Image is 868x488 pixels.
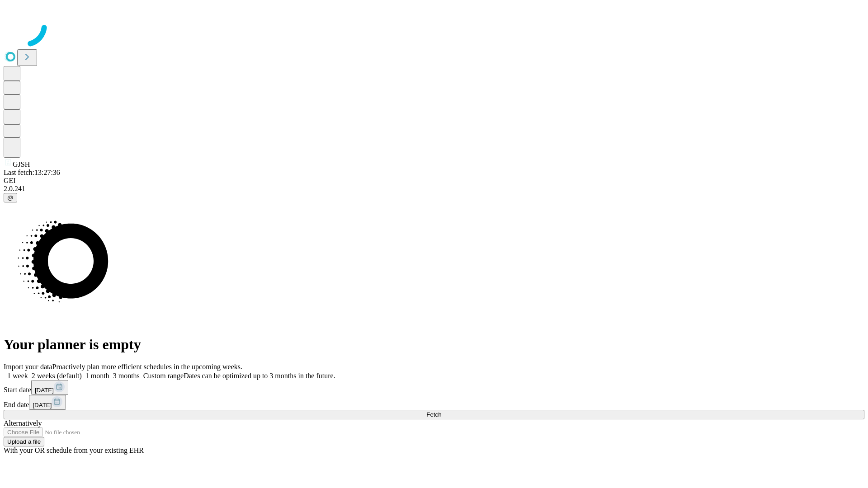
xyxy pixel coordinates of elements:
[4,177,864,185] div: GEI
[184,372,335,380] span: Dates can be optimized up to 3 months in the future.
[31,380,68,395] button: [DATE]
[52,363,242,371] span: Proactively plan more efficient schedules in the upcoming weeks.
[4,446,144,454] span: With your OR schedule from your existing EHR
[35,387,54,394] span: [DATE]
[4,363,52,371] span: Import your data
[29,395,66,410] button: [DATE]
[7,372,28,380] span: 1 week
[13,160,30,168] span: GJSH
[4,336,864,353] h1: Your planner is empty
[4,410,864,419] button: Fetch
[4,193,17,202] button: @
[4,185,864,193] div: 2.0.241
[4,395,864,410] div: End date
[143,372,184,380] span: Custom range
[85,372,109,380] span: 1 month
[113,372,140,380] span: 3 months
[4,380,864,395] div: Start date
[426,411,441,418] span: Fetch
[4,169,60,176] span: Last fetch: 13:27:36
[32,372,82,380] span: 2 weeks (default)
[4,437,44,446] button: Upload a file
[33,402,52,408] span: [DATE]
[7,194,14,201] span: @
[4,419,42,427] span: Alternatively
